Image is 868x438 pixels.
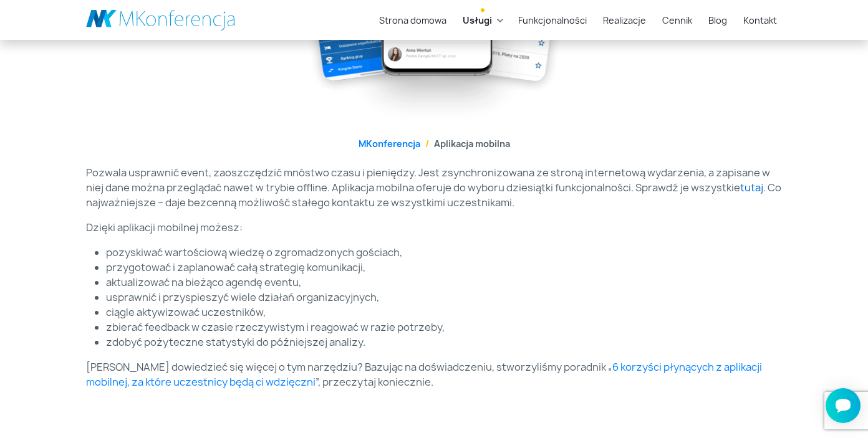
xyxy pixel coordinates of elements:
a: MKonferencja [359,138,420,150]
iframe: Smartsupp widget button [826,388,861,423]
li: przygotować i zaplanować całą strategię komunikacji, [106,260,782,275]
a: Strona domowa [374,9,451,32]
li: Aplikacja mobilna [420,137,510,150]
a: Blog [703,9,732,32]
li: ciągle aktywizować uczestników, [106,305,782,320]
a: Realizacje [598,9,651,32]
a: Cennik [657,9,697,32]
a: tutaj [740,181,763,194]
li: zbierać feedback w czasie rzeczywistym i reagować w razie potrzeby, [106,320,782,335]
a: Funkcjonalności [513,9,592,32]
nav: breadcrumb [86,137,782,150]
a: Usługi [458,9,497,32]
li: usprawnić i przyspieszyć wiele działań organizacyjnych, [106,290,782,305]
p: [PERSON_NAME] dowiedzieć się więcej o tym narzędziu? Bazując na doświadczeniu, stworzyliśmy porad... [86,359,782,389]
li: pozyskiwać wartościową wiedzę o zgromadzonych gościach, [106,245,782,260]
li: zdobyć pożyteczne statystyki do późniejszej analizy. [106,335,782,350]
p: Dzięki aplikacji mobilnej możesz: [86,220,782,235]
p: Pozwala usprawnić event, zaoszczędzić mnóstwo czasu i pieniędzy. Jest zsynchronizowana ze stroną ... [86,165,782,210]
a: Kontakt [738,9,782,32]
li: aktualizować na bieżąco agendę eventu, [106,275,782,290]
